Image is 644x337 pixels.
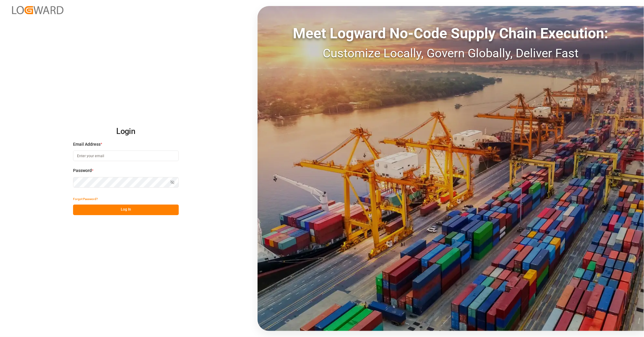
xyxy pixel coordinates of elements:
h2: Login [73,122,179,141]
img: Logward_new_orange.png [12,6,63,14]
div: Customize Locally, Govern Globally, Deliver Fast [258,44,644,62]
span: Email Address [73,141,101,148]
input: Enter your email [73,151,179,161]
span: Password [73,167,92,174]
button: Forgot Password? [73,194,98,205]
div: Meet Logward No-Code Supply Chain Execution: [258,23,644,44]
button: Log In [73,205,179,215]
